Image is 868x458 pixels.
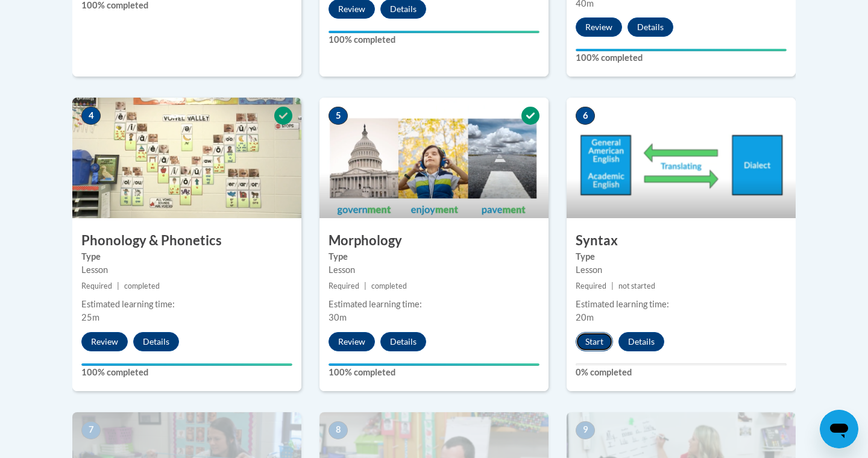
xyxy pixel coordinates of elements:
span: 25m [81,312,99,322]
img: Course Image [567,98,796,218]
div: Estimated learning time: [576,298,787,311]
span: not started [618,281,655,290]
button: Review [329,332,375,351]
div: Your progress [576,49,787,51]
label: 100% completed [576,51,787,64]
div: Your progress [329,31,539,33]
span: | [364,281,366,290]
span: Required [576,281,606,290]
span: 30m [329,312,347,322]
div: Your progress [329,363,539,366]
div: Lesson [329,263,539,277]
label: 0% completed [576,366,787,379]
span: 5 [329,107,348,125]
span: 9 [576,421,595,439]
h3: Syntax [567,231,796,250]
button: Details [133,332,179,351]
button: Review [576,17,622,37]
span: Required [329,281,359,290]
iframe: Button to launch messaging window [820,410,858,448]
div: Estimated learning time: [329,298,539,311]
div: Estimated learning time: [81,298,292,311]
span: Required [81,281,112,290]
span: 6 [576,107,595,125]
img: Course Image [72,98,301,218]
div: Lesson [576,263,787,277]
h3: Morphology [319,231,549,250]
label: 100% completed [81,366,292,379]
div: Lesson [81,263,292,277]
label: Type [576,250,787,263]
label: Type [329,250,539,263]
button: Details [627,17,673,37]
button: Start [576,332,613,351]
span: completed [124,281,160,290]
button: Details [380,332,426,351]
span: 20m [576,312,594,322]
span: | [611,281,614,290]
img: Course Image [319,98,549,218]
span: 7 [81,421,101,439]
div: Your progress [81,363,292,366]
span: | [117,281,119,290]
button: Details [618,332,664,351]
span: 4 [81,107,101,125]
h3: Phonology & Phonetics [72,231,301,250]
span: completed [371,281,407,290]
label: 100% completed [329,33,539,46]
label: 100% completed [329,366,539,379]
span: 8 [329,421,348,439]
button: Review [81,332,128,351]
label: Type [81,250,292,263]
